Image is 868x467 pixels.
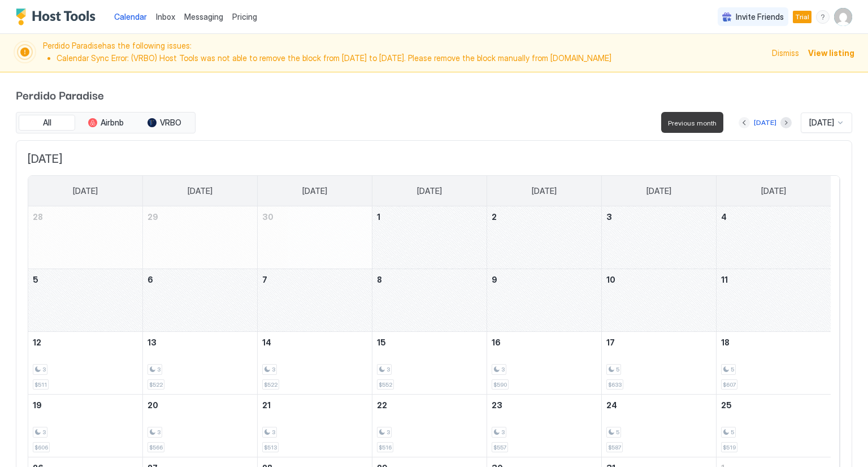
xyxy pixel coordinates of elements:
a: July 21, 2026 [258,395,372,416]
span: Perdido Paradise has the following issues: [43,41,765,65]
a: July 9, 2026 [487,269,601,290]
span: 3 [42,366,46,373]
td: July 20, 2026 [143,395,258,457]
span: 14 [262,338,271,347]
span: 2 [492,212,497,222]
div: Dismiss [772,47,799,59]
li: Calendar Sync Error: (VRBO) Host Tools was not able to remove the block from [DATE] to [DATE]. Pl... [57,53,765,63]
span: 3 [501,366,505,373]
td: July 12, 2026 [28,332,143,395]
a: July 16, 2026 [487,332,601,353]
div: View listing [808,47,854,59]
span: 15 [377,338,386,347]
span: [DATE] [73,186,98,196]
span: 17 [606,338,615,347]
span: 13 [147,338,157,347]
td: July 15, 2026 [372,332,487,395]
a: July 7, 2026 [258,269,372,290]
td: July 17, 2026 [601,332,716,395]
div: menu [816,10,830,24]
span: 20 [147,400,158,410]
a: July 18, 2026 [717,332,831,353]
a: July 10, 2026 [602,269,716,290]
span: Calendar [114,12,147,21]
td: June 29, 2026 [143,206,258,269]
td: July 13, 2026 [143,332,258,395]
a: July 25, 2026 [717,395,831,416]
span: 30 [262,212,274,222]
span: Messaging [184,12,223,21]
span: 3 [387,366,390,373]
span: 3 [387,429,390,436]
td: July 24, 2026 [601,395,716,457]
span: [DATE] [302,186,327,196]
span: $587 [608,444,621,451]
span: 7 [262,275,267,284]
td: July 18, 2026 [716,332,831,395]
a: Messaging [184,11,223,23]
span: 5 [33,275,38,284]
span: 18 [721,338,730,347]
span: $552 [379,381,392,388]
a: July 24, 2026 [602,395,716,416]
span: 29 [147,212,158,222]
span: 10 [606,275,615,284]
span: [DATE] [417,186,442,196]
div: Host Tools Logo [16,8,101,25]
span: 21 [262,400,271,410]
button: Airbnb [77,115,134,131]
span: 3 [501,429,505,436]
td: July 14, 2026 [258,332,372,395]
td: July 6, 2026 [143,269,258,332]
td: July 16, 2026 [487,332,601,395]
a: July 12, 2026 [28,332,142,353]
span: $633 [608,381,622,388]
span: 24 [606,400,617,410]
span: [DATE] [646,186,671,196]
span: 3 [157,366,160,373]
td: July 3, 2026 [601,206,716,269]
span: 19 [33,400,42,410]
div: tab-group [16,112,196,133]
td: June 30, 2026 [258,206,372,269]
span: 28 [33,212,43,222]
span: 5 [616,429,619,436]
iframe: Intercom live chat [11,429,38,456]
td: July 5, 2026 [28,269,143,332]
td: June 28, 2026 [28,206,143,269]
span: 5 [731,366,734,373]
span: $516 [379,444,392,451]
button: Previous month [739,117,750,128]
a: July 4, 2026 [717,206,831,227]
a: Inbox [156,11,175,23]
div: User profile [834,8,852,26]
a: Tuesday [291,176,338,206]
a: Sunday [62,176,109,206]
td: July 23, 2026 [487,395,601,457]
button: Next month [780,117,792,128]
span: 8 [377,275,382,284]
td: July 22, 2026 [372,395,487,457]
a: July 15, 2026 [372,332,487,353]
span: $590 [493,381,507,388]
span: 11 [721,275,728,284]
td: July 8, 2026 [372,269,487,332]
span: 3 [42,429,46,436]
td: July 19, 2026 [28,395,143,457]
td: July 4, 2026 [716,206,831,269]
a: Monday [176,176,224,206]
span: 3 [606,212,612,222]
span: 12 [33,338,41,347]
a: June 28, 2026 [28,206,142,227]
span: [DATE] [188,186,212,196]
td: July 25, 2026 [716,395,831,457]
span: $557 [493,444,506,451]
a: July 19, 2026 [28,395,142,416]
a: Thursday [520,176,568,206]
span: 5 [731,429,734,436]
span: $522 [264,381,277,388]
td: July 7, 2026 [258,269,372,332]
a: July 22, 2026 [372,395,487,416]
a: July 20, 2026 [143,395,257,416]
span: All [43,118,51,128]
